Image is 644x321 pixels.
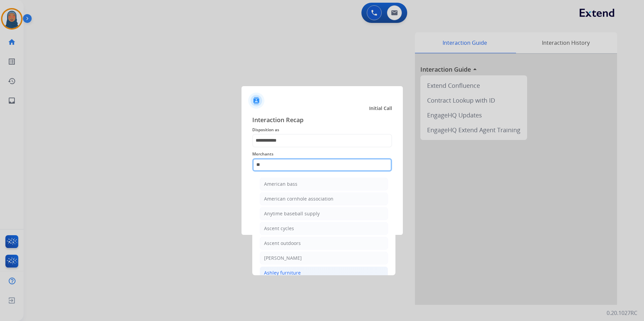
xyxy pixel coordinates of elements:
div: Anytime baseball supply [264,210,320,217]
div: American cornhole association [264,195,333,202]
img: contactIcon [248,93,264,109]
p: 0.20.1027RC [607,309,637,317]
span: Interaction Recap [252,115,392,126]
span: Disposition as [252,126,392,134]
span: Initial Call [369,105,392,112]
div: [PERSON_NAME] [264,255,302,261]
div: Ashley furniture [264,270,301,276]
span: Merchants [252,150,392,158]
div: Ascent outdoors [264,240,301,247]
div: Ascent cycles [264,225,294,232]
div: American bass [264,181,297,187]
